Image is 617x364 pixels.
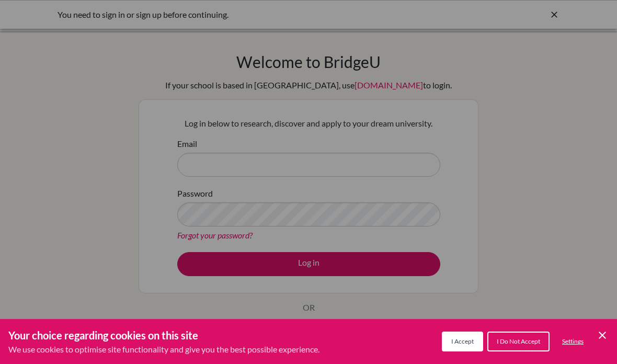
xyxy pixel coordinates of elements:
button: Settings [554,333,592,350]
h3: Your choice regarding cookies on this site [8,327,319,343]
button: I Accept [442,332,483,351]
span: I Accept [451,337,474,345]
p: We use cookies to optimise site functionality and give you the best possible experience. [8,343,319,356]
span: Settings [562,337,584,345]
button: Save and close [596,329,609,342]
button: I Do Not Accept [487,332,550,351]
span: I Do Not Accept [497,337,540,345]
